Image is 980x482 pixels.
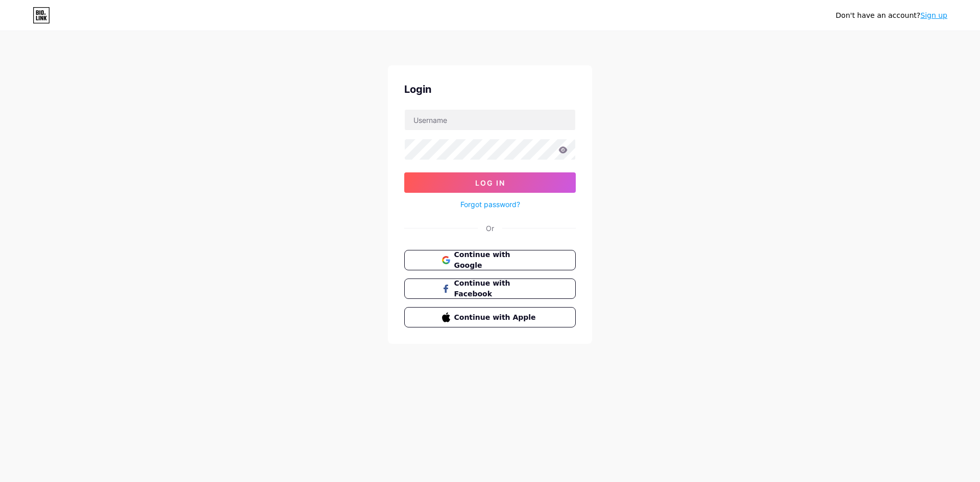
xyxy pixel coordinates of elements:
span: Continue with Apple [454,312,538,323]
a: Forgot password? [460,199,520,210]
div: Don't have an account? [836,10,947,21]
a: Sign up [920,11,947,19]
div: Or [486,223,494,234]
span: Continue with Facebook [454,278,538,299]
div: Login [404,82,576,97]
input: Username [405,110,575,130]
span: Log In [475,179,505,187]
button: Continue with Facebook [404,278,576,299]
button: Log In [404,172,576,193]
button: Continue with Apple [404,307,576,327]
span: Continue with Google [454,249,538,271]
button: Continue with Google [404,250,576,270]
